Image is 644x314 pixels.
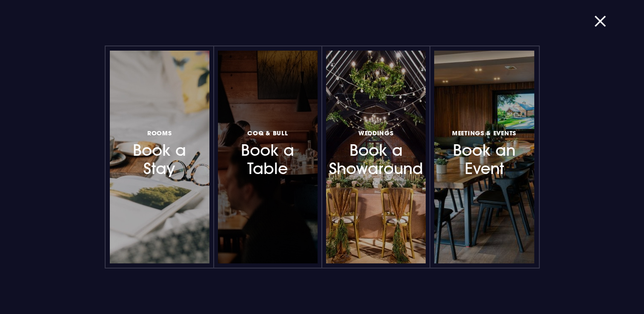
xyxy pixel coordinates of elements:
span: Meetings & Events [452,129,516,137]
a: RoomsBook a Stay [110,51,209,263]
h3: Book a Stay [123,127,197,178]
span: Rooms [147,129,172,137]
h3: Book a Showaround [339,127,413,178]
a: Coq & BullBook a Table [218,51,318,263]
h3: Book an Event [447,127,521,178]
span: Coq & Bull [247,129,288,137]
a: Meetings & EventsBook an Event [434,51,534,263]
a: WeddingsBook a Showaround [326,51,426,263]
span: Weddings [358,129,394,137]
h3: Book a Table [231,127,305,178]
